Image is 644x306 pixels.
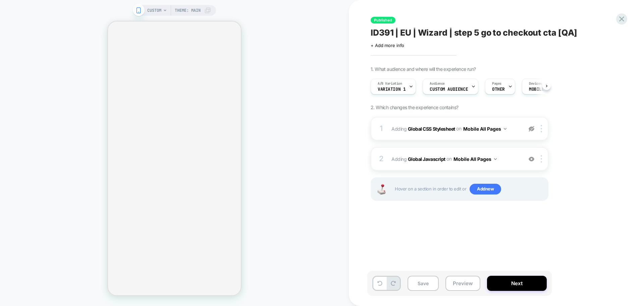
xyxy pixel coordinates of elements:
span: + Add more info [371,43,404,48]
img: crossed eye [529,156,534,162]
span: A/B Variation [378,81,402,86]
span: MOBILE [529,87,544,92]
img: down arrow [494,158,497,160]
span: Adding [391,124,519,134]
img: down arrow [504,128,506,130]
img: close [541,125,542,132]
span: Audience [430,81,445,86]
span: 2. Which changes the experience contains? [371,104,458,110]
span: Variation 1 [378,87,406,92]
span: on [456,124,461,133]
span: Hover on a section in order to edit or [395,184,544,194]
span: 1. What audience and where will the experience run? [371,66,476,72]
button: Next [487,276,547,291]
span: OTHER [492,87,505,92]
span: Published [371,17,395,24]
span: Pages [492,81,501,86]
button: Preview [445,276,480,291]
span: Custom Audience [430,87,468,92]
span: ID391 | EU | Wizard | step 5 go to checkout cta [QA] [371,28,577,38]
img: Joystick [375,184,388,194]
span: Theme: MAIN [175,5,201,16]
div: 1 [378,122,385,135]
span: Devices [529,81,542,86]
b: Global Javascript [408,156,445,162]
button: Save [408,276,439,291]
b: Global CSS Stylesheet [408,126,455,131]
img: eye [529,126,534,132]
button: Mobile All Pages [453,154,497,164]
button: Mobile All Pages [463,124,506,134]
span: Add new [470,184,501,194]
span: CUSTOM [147,5,161,16]
img: close [541,155,542,163]
div: 2 [378,152,385,166]
span: on [446,155,451,163]
span: Adding [391,154,519,164]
